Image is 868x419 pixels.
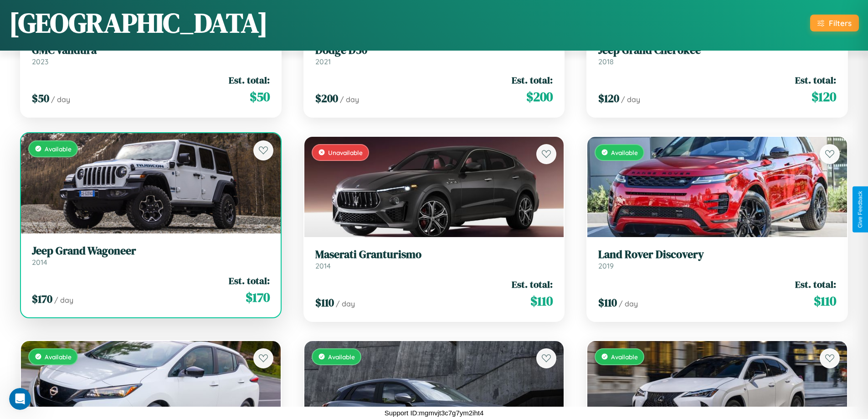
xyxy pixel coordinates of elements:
[45,353,72,361] span: Available
[32,258,47,267] span: 2014
[598,248,836,261] h3: Land Rover Discovery
[315,261,331,270] span: 2014
[598,44,836,57] h3: Jeep Grand Cherokee
[795,278,836,291] span: Est. total:
[32,244,270,258] h3: Jeep Grand Wagoneer
[598,248,836,270] a: Land Rover Discovery2019
[598,91,619,106] span: $ 120
[814,292,836,310] span: $ 110
[340,95,359,104] span: / day
[526,88,553,106] span: $ 200
[45,145,72,153] span: Available
[229,73,270,87] span: Est. total:
[598,57,614,66] span: 2018
[229,274,270,287] span: Est. total:
[315,295,334,310] span: $ 110
[32,44,270,66] a: GMC Vandura2023
[32,44,270,57] h3: GMC Vandura
[315,57,331,66] span: 2021
[385,407,484,419] p: Support ID: mgmvjt3c7g7ym2iht4
[619,299,638,308] span: / day
[598,261,614,270] span: 2019
[315,44,553,66] a: Dodge D502021
[32,244,270,267] a: Jeep Grand Wagoneer2014
[530,292,553,310] span: $ 110
[611,149,638,156] span: Available
[328,149,363,156] span: Unavailable
[621,95,640,104] span: / day
[611,353,638,361] span: Available
[32,91,49,106] span: $ 50
[32,57,48,66] span: 2023
[795,73,836,87] span: Est. total:
[315,91,338,106] span: $ 200
[9,4,268,41] h1: [GEOGRAPHIC_DATA]
[250,88,270,106] span: $ 50
[51,95,70,104] span: / day
[598,44,836,66] a: Jeep Grand Cherokee2018
[315,248,553,261] h3: Maserati Granturismo
[32,291,52,306] span: $ 170
[512,278,553,291] span: Est. total:
[54,295,73,305] span: / day
[812,88,836,106] span: $ 120
[9,388,31,410] iframe: Intercom live chat
[810,15,859,31] button: Filters
[512,73,553,87] span: Est. total:
[336,299,355,308] span: / day
[829,18,852,28] div: Filters
[328,353,355,361] span: Available
[315,248,553,270] a: Maserati Granturismo2014
[246,288,270,306] span: $ 170
[857,191,863,228] div: Give Feedback
[598,295,617,310] span: $ 110
[315,44,553,57] h3: Dodge D50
